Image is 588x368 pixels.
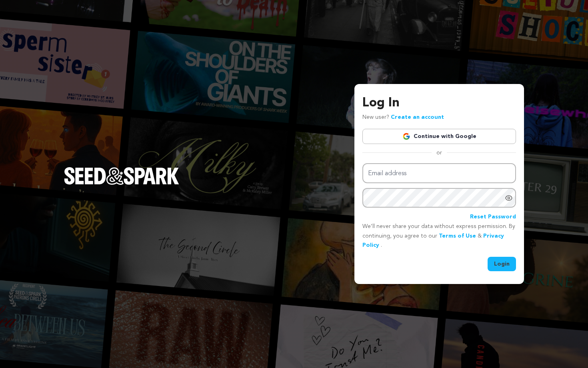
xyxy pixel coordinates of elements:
[432,149,447,157] span: or
[505,194,513,202] a: Show password as plain text. Warning: this will display your password on the screen.
[362,222,516,250] p: We’ll never share your data without express permission. By continuing, you agree to our & .
[439,233,476,239] a: Terms of Use
[64,167,179,185] img: Seed&Spark Logo
[362,113,444,122] p: New user?
[470,212,516,222] a: Reset Password
[362,94,516,113] h3: Log In
[64,167,179,201] a: Seed&Spark Homepage
[391,114,444,120] a: Create an account
[362,163,516,184] input: Email address
[402,132,410,140] img: Google logo
[362,129,516,144] a: Continue with Google
[488,257,516,271] button: Login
